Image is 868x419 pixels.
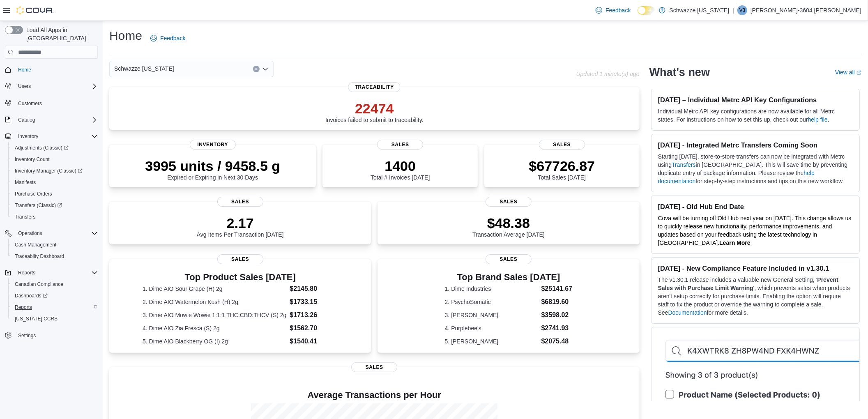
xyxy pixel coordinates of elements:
span: Purchase Orders [15,191,52,197]
span: Transfers (Classic) [12,200,98,210]
button: [US_STATE] CCRS [8,313,101,325]
a: Traceabilty Dashboard [12,251,67,261]
div: Vincent-3604 Valencia [737,5,747,15]
p: Schwazze [US_STATE] [670,5,730,15]
button: Users [2,81,101,92]
button: Catalog [2,114,101,126]
dd: $25141.67 [541,284,573,294]
a: Home [15,65,35,75]
dt: 5. Dime AIO Blackberry OG (I) 2g [143,337,286,345]
span: Catalog [15,115,98,125]
span: Customers [15,98,98,108]
p: 1400 [371,158,430,174]
span: Traceability [348,82,401,92]
span: Home [18,67,31,73]
span: Canadian Compliance [15,281,63,288]
span: Inventory Count [15,156,50,163]
span: Sales [217,254,263,264]
div: Invoices failed to submit to traceability. [325,100,424,123]
dt: 3. [PERSON_NAME] [445,311,538,319]
span: Manifests [15,179,36,186]
dt: 4. Dime AIO Zia Fresca (S) 2g [143,324,286,332]
span: Reports [12,302,98,312]
button: Users [15,81,34,91]
a: Purchase Orders [12,189,55,199]
button: Catalog [15,115,38,125]
span: Reports [15,268,98,278]
button: Reports [8,302,101,313]
dd: $1713.26 [290,310,338,320]
button: Clear input [253,66,260,72]
a: Transfers (Classic) [8,200,101,211]
a: Inventory Manager (Classic) [8,165,101,177]
h1: Home [109,28,142,44]
a: Inventory Count [12,154,53,164]
a: Reports [12,302,35,312]
a: Transfers [12,212,39,222]
strong: Learn More [719,239,750,246]
span: Inventory Manager (Classic) [15,168,83,174]
h3: [DATE] – Individual Metrc API Key Configurations [658,96,853,104]
button: Inventory [2,131,101,142]
span: Washington CCRS [12,314,98,324]
dd: $2741.93 [541,323,573,333]
span: Customers [18,100,42,107]
span: Purchase Orders [12,189,98,199]
span: Canadian Compliance [12,279,98,289]
p: [PERSON_NAME]-3604 [PERSON_NAME] [751,5,861,15]
span: Sales [351,362,397,372]
p: 3995 units / 9458.5 g [145,158,280,174]
a: Cash Management [12,240,60,250]
span: Settings [18,332,36,339]
p: Starting [DATE], store-to-store transfers can now be integrated with Metrc using in [GEOGRAPHIC_D... [658,152,853,185]
span: Operations [18,230,42,237]
span: V3 [739,5,746,15]
span: Feedback [606,6,631,14]
h3: [DATE] - Old Hub End Date [658,203,853,211]
span: Operations [15,228,98,238]
span: Dashboards [12,291,98,301]
button: Reports [15,268,39,278]
p: $67726.87 [529,158,595,174]
span: Transfers (Classic) [15,202,62,209]
a: Manifests [12,177,39,187]
p: Updated 1 minute(s) ago [576,71,640,77]
button: Canadian Compliance [8,279,101,290]
dd: $6819.60 [541,297,573,307]
span: Sales [539,140,585,150]
button: Customers [2,97,101,109]
h3: Top Product Sales [DATE] [143,272,338,282]
button: Inventory [15,131,41,141]
dt: 2. PsychoSomatic [445,298,538,306]
span: Users [18,83,31,90]
span: Inventory Manager (Classic) [12,166,98,176]
button: Manifests [8,177,101,188]
span: Dashboards [15,292,48,299]
span: Traceabilty Dashboard [12,251,98,261]
span: Cash Management [12,240,98,250]
dd: $1733.15 [290,297,338,307]
span: Catalog [18,117,35,123]
button: Transfers [8,211,101,223]
button: Operations [15,228,46,238]
button: Purchase Orders [8,188,101,200]
div: Expired or Expiring in Next 30 Days [145,158,280,181]
a: Dashboards [12,291,51,301]
a: Customers [15,99,45,108]
span: Schwazze [US_STATE] [114,64,174,74]
p: | [732,5,734,15]
p: The v1.30.1 release includes a valuable new General Setting, ' ', which prevents sales when produ... [658,276,853,317]
div: Transaction Average [DATE] [472,215,545,238]
span: Cash Management [15,242,56,248]
h4: Average Transactions per Hour [116,390,633,400]
span: Users [15,81,98,91]
a: Canadian Compliance [12,279,67,289]
span: Sales [486,254,532,264]
div: Avg Items Per Transaction [DATE] [197,215,284,238]
span: Adjustments (Classic) [15,145,69,151]
h2: What's new [649,66,710,79]
dt: 1. Dime AIO Sour Grape (H) 2g [143,285,286,293]
span: [US_STATE] CCRS [15,315,58,322]
h3: [DATE] - Integrated Metrc Transfers Coming Soon [658,141,853,149]
button: Traceabilty Dashboard [8,251,101,262]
